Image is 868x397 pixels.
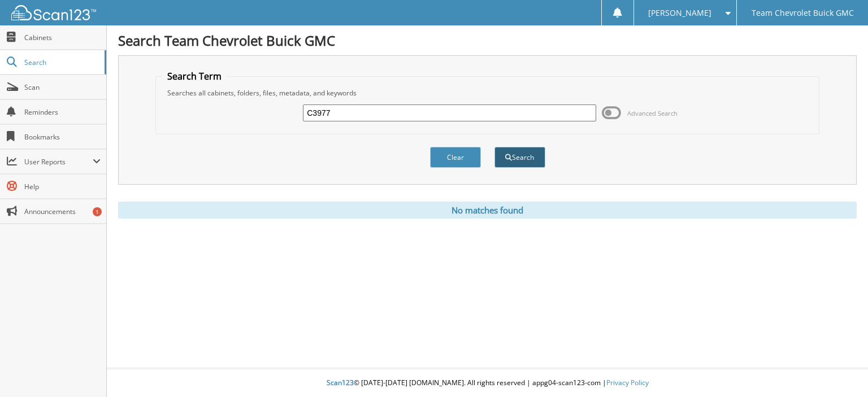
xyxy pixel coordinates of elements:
[118,31,857,50] h1: Search Team Chevrolet Buick GMC
[494,147,545,168] button: Search
[24,33,101,42] span: Cabinets
[627,109,678,117] span: Advanced Search
[24,207,101,216] span: Announcements
[11,5,96,20] img: scan123-logo-white.svg
[752,10,854,16] span: Team Chevrolet Buick GMC
[24,82,101,92] span: Scan
[648,10,711,16] span: [PERSON_NAME]
[107,369,868,397] div: © [DATE]-[DATE] [DOMAIN_NAME]. All rights reserved | appg04-scan123-com |
[24,107,101,117] span: Reminders
[118,202,857,219] div: No matches found
[24,157,93,167] span: User Reports
[93,207,102,216] div: 1
[430,147,481,168] button: Clear
[327,378,354,387] span: Scan123
[162,70,227,82] legend: Search Term
[24,132,101,142] span: Bookmarks
[162,88,813,98] div: Searches all cabinets, folders, files, metadata, and keywords
[24,182,101,191] span: Help
[811,343,868,397] iframe: Chat Widget
[606,378,649,387] a: Privacy Policy
[24,58,99,67] span: Search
